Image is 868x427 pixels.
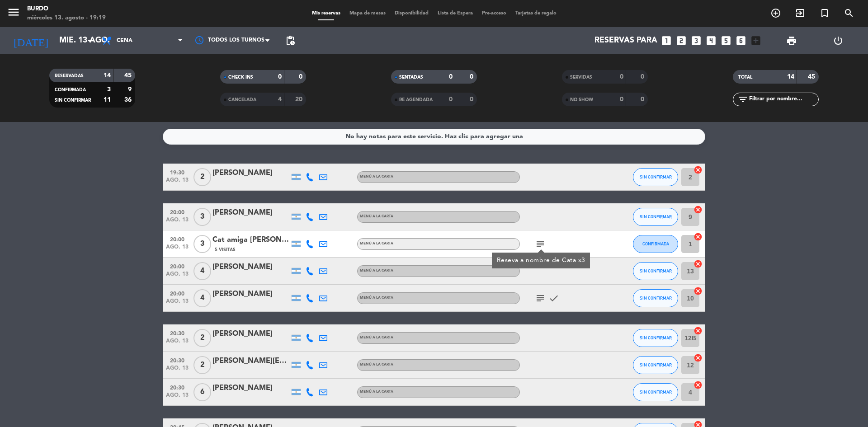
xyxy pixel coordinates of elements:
strong: 20 [295,96,304,103]
i: looks_one [660,35,672,47]
strong: 0 [620,96,623,103]
span: Disponibilidad [390,11,433,16]
span: Mapa de mesas [345,11,390,16]
i: turned_in_not [819,8,830,19]
strong: 0 [278,74,282,80]
span: 5 Visitas [215,246,236,253]
i: cancel [693,353,703,362]
i: add_box [750,35,762,47]
span: 20:00 [166,234,189,244]
div: [PERSON_NAME] [212,261,289,273]
span: pending_actions [285,35,296,46]
strong: 9 [128,86,133,93]
span: CHECK INS [228,75,253,80]
span: ago. 13 [166,177,189,188]
strong: 0 [641,74,646,80]
span: 2 [193,356,211,374]
strong: 14 [787,74,794,80]
i: subject [535,293,546,304]
span: CONFIRMADA [642,241,669,246]
button: SIN CONFIRMAR [633,208,678,226]
span: Pre-acceso [477,11,511,16]
i: looks_5 [720,35,732,47]
strong: 45 [808,74,817,80]
span: MENÚ A LA CARTA [360,336,393,339]
span: MENÚ A LA CARTA [360,215,393,218]
span: 20:30 [166,328,189,338]
span: 3 [193,235,211,253]
span: TOTAL [738,75,752,80]
span: 3 [193,208,211,226]
strong: 11 [104,97,111,103]
i: looks_3 [690,35,702,47]
span: MENÚ A LA CARTA [360,175,393,178]
div: miércoles 13. agosto - 19:19 [27,14,106,23]
button: SIN CONFIRMAR [633,329,678,347]
span: MENÚ A LA CARTA [360,269,393,272]
span: Tarjetas de regalo [511,11,561,16]
strong: 3 [107,86,111,93]
span: SIN CONFIRMAR [640,362,672,367]
span: ago. 13 [166,365,189,375]
span: SIN CONFIRMAR [640,174,672,179]
span: SIN CONFIRMAR [640,335,672,340]
span: ago. 13 [166,244,189,254]
span: ago. 13 [166,298,189,309]
strong: 0 [449,74,453,80]
div: [PERSON_NAME][EMAIL_ADDRESS][PERSON_NAME][DOMAIN_NAME] [212,355,289,367]
span: 20:00 [166,206,189,217]
span: CONFIRMADA [55,88,86,92]
span: 4 [193,289,211,307]
span: SIN CONFIRMAR [55,98,91,103]
button: menu [7,5,20,22]
strong: 0 [641,96,646,103]
i: power_settings_new [833,35,844,46]
span: NO SHOW [570,98,593,102]
i: looks_6 [735,35,747,47]
i: arrow_drop_down [84,35,95,46]
div: No hay notas para este servicio. Haz clic para agregar una [345,131,523,142]
div: Reseva a nombre de Cata x3 [497,256,585,265]
i: search [844,8,854,19]
span: RESERVADAS [55,74,84,78]
span: MENÚ A LA CARTA [360,363,393,366]
i: looks_4 [705,35,717,47]
strong: 0 [470,74,475,80]
span: 2 [193,168,211,186]
strong: 0 [299,74,304,80]
span: MENÚ A LA CARTA [360,242,393,245]
span: 20:00 [166,288,189,298]
i: filter_list [737,94,748,105]
span: 20:30 [166,355,189,365]
button: CONFIRMADA [633,235,678,253]
strong: 0 [449,96,453,103]
span: ago. 13 [166,271,189,282]
button: SIN CONFIRMAR [633,289,678,307]
strong: 36 [124,97,133,103]
i: exit_to_app [795,8,806,19]
div: Burdo [27,5,106,14]
span: 19:30 [166,167,189,177]
div: [PERSON_NAME] [212,288,289,300]
i: menu [7,5,20,19]
span: print [786,35,797,46]
span: SENTADAS [399,75,423,80]
span: ago. 13 [166,338,189,348]
div: [PERSON_NAME] [212,167,289,179]
i: looks_two [675,35,687,47]
i: add_circle_outline [770,8,781,19]
span: Reservas para [594,36,657,45]
span: SIN CONFIRMAR [640,214,672,219]
i: subject [535,239,546,249]
button: SIN CONFIRMAR [633,168,678,186]
span: Cena [117,38,132,44]
input: Filtrar por nombre... [748,94,818,104]
i: cancel [693,380,703,389]
i: cancel [693,286,703,296]
span: ago. 13 [166,392,189,403]
span: MENÚ A LA CARTA [360,390,393,394]
span: Lista de Espera [433,11,477,16]
span: 20:00 [166,261,189,271]
i: cancel [693,165,703,174]
div: [PERSON_NAME] [212,382,289,394]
